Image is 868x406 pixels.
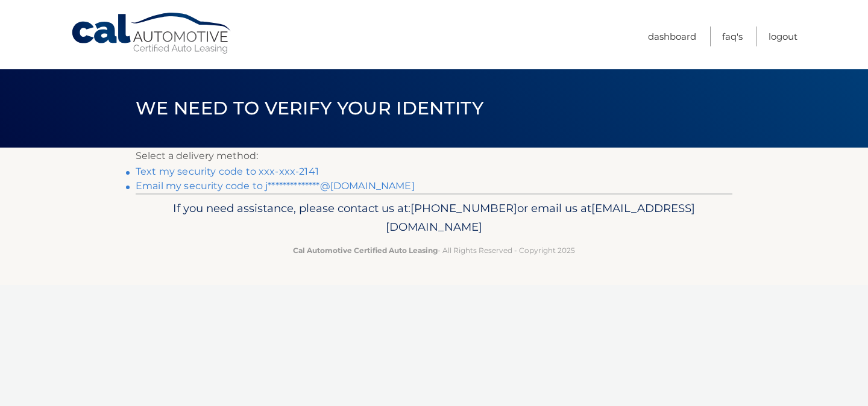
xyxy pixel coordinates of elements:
[136,97,483,119] span: We need to verify your identity
[143,199,725,237] p: If you need assistance, please contact us at: or email us at
[410,201,517,215] span: [PHONE_NUMBER]
[648,27,696,46] a: Dashboard
[769,27,797,46] a: Logout
[136,148,732,164] p: Select a delivery method:
[136,166,319,177] a: Text my security code to xxx-xxx-2141
[71,12,233,55] a: Cal Automotive
[722,27,743,46] a: FAQ's
[293,246,438,255] strong: Cal Automotive Certified Auto Leasing
[143,244,725,257] p: - All Rights Reserved - Copyright 2025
